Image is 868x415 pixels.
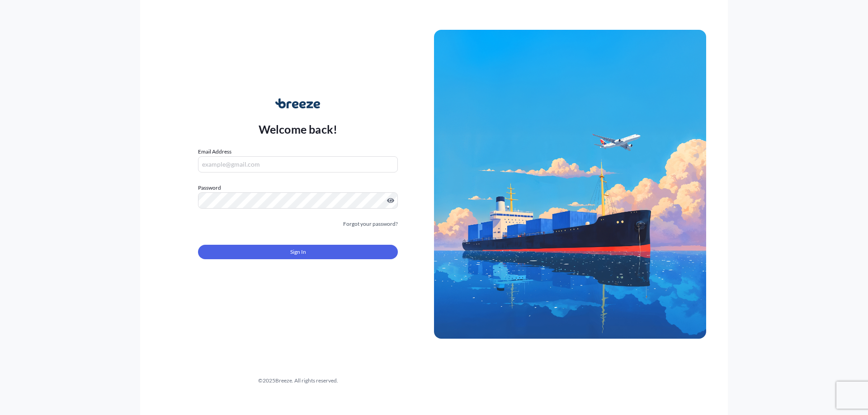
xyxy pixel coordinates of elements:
[387,197,394,204] button: Show password
[343,219,398,228] a: Forgot your password?
[162,376,434,385] div: © 2025 Breeze. All rights reserved.
[434,30,706,339] img: Ship illustration
[259,122,338,136] p: Welcome back!
[198,147,231,156] label: Email Address
[198,156,398,173] input: example@gmail.com
[290,247,306,256] span: Sign In
[198,183,398,192] label: Password
[198,245,398,259] button: Sign In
